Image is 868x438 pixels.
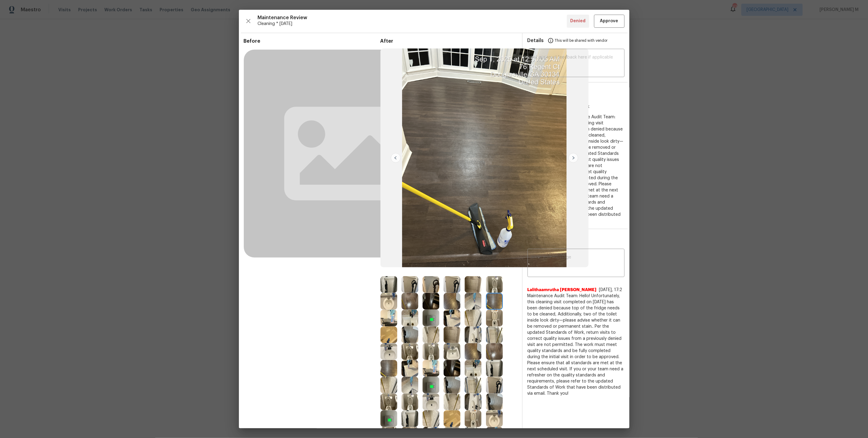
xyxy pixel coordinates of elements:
[599,288,622,292] span: [DATE], 17:2
[528,33,544,48] span: Details
[594,15,625,28] button: Approve
[244,38,380,44] span: Before
[391,153,401,163] img: left-chevron-button-url
[528,287,597,293] span: Lalithaamrutha [PERSON_NAME]
[555,33,608,48] span: This will be shared with vendor
[600,17,618,25] span: Approve
[380,38,517,44] span: After
[568,153,578,163] img: right-chevron-button-url
[528,293,625,397] span: Maintenance Audit Team: Hello! Unfortunately, this cleaning visit completed on [DATE] has been de...
[258,15,567,21] span: Maintenance Review
[258,21,567,27] span: Cleaning * [DATE]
